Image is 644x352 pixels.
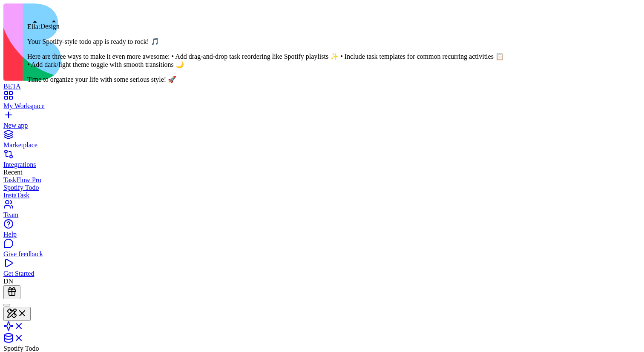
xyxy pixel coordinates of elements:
[14,10,75,44] h1: Good morning
[3,94,641,110] a: My Workspace
[27,52,504,69] p: Here are three ways to make it even more awesome: • Add drag-and-drop task reordering like Spotif...
[40,23,60,30] div: Design
[3,3,346,81] img: logo
[3,141,641,149] div: Marketplace
[3,161,641,169] div: Integrations
[3,250,641,258] div: Give feedback
[14,48,75,72] p: Ready to be productive?
[3,203,641,219] a: Team
[3,102,641,110] div: My Workspace
[3,122,641,129] div: New app
[3,176,641,184] a: TaskFlow Pro
[27,37,504,46] p: Your Spotify-style todo app is ready to rock! 🎵
[3,231,641,238] div: Help
[3,192,641,199] a: InstaTask
[3,169,22,176] span: Recent
[3,345,39,352] span: Spotify Todo
[3,114,641,129] a: New app
[3,243,641,258] a: Give feedback
[3,153,641,169] a: Integrations
[75,32,142,49] button: New Task
[27,75,504,83] p: Time to organize your life with some serious style! 🚀
[3,278,13,285] span: DN
[3,83,641,90] div: BETA
[3,262,641,278] a: Get Started
[3,211,641,219] div: Team
[3,184,641,192] a: Spotify Todo
[27,23,40,30] span: Ella:
[3,270,641,278] div: Get Started
[3,223,641,238] a: Help
[3,134,641,149] a: Marketplace
[3,75,641,90] a: BETA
